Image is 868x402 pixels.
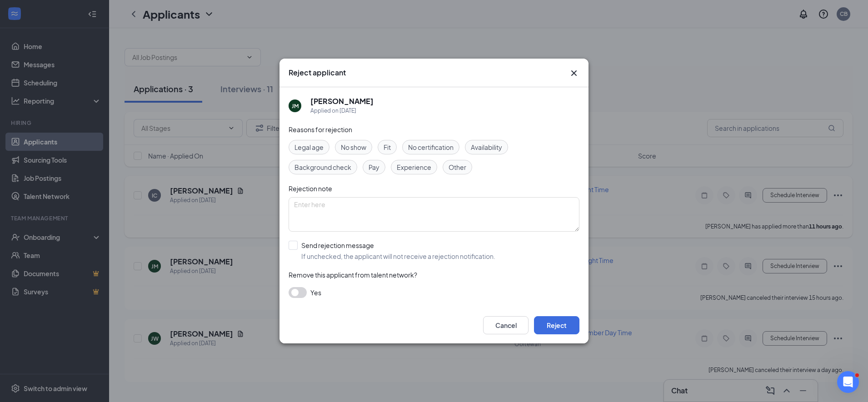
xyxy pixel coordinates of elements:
h5: [PERSON_NAME] [310,96,374,106]
span: Yes [310,287,321,298]
svg: Cross [569,68,579,79]
span: No certification [408,142,454,152]
span: Reasons for rejection [289,125,352,134]
button: Cancel [483,316,529,334]
span: Fit [384,142,391,152]
span: Experience [397,162,431,172]
button: Close [569,68,579,79]
span: Rejection note [289,184,332,193]
span: No show [341,142,366,152]
span: Remove this applicant from talent network? [289,271,417,279]
span: Legal age [294,142,324,152]
span: Availability [471,142,502,152]
iframe: Intercom live chat [837,371,859,393]
div: Applied on [DATE] [310,106,374,115]
span: Other [449,162,466,172]
span: Pay [369,162,379,172]
div: JM [292,102,299,110]
span: Background check [294,162,351,172]
h3: Reject applicant [289,68,346,78]
button: Reject [534,316,579,334]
